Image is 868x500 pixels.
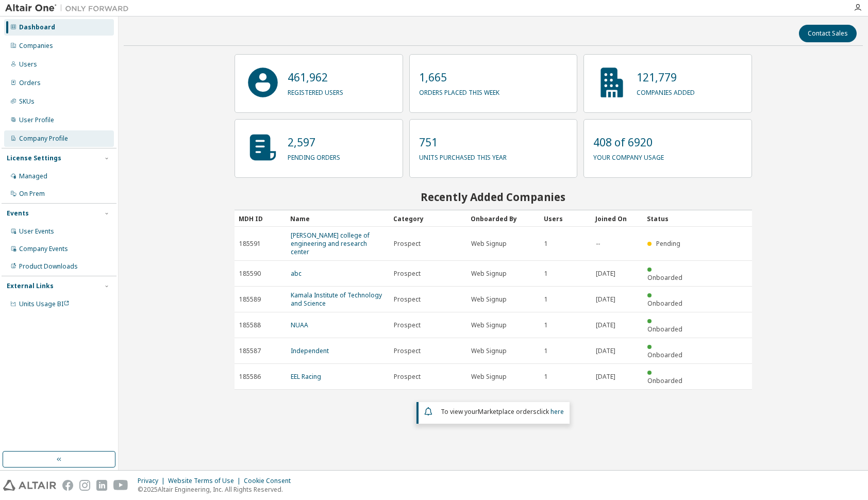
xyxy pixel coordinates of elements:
[471,295,507,304] span: Web Signup
[19,190,45,198] div: On Prem
[5,3,134,13] img: Altair One
[235,190,752,204] h2: Recently Added Companies
[647,273,682,282] span: Onboarded
[19,60,37,69] div: Users
[544,210,587,227] div: Users
[544,321,548,329] span: 1
[290,210,385,227] div: Name
[394,321,421,329] span: Prospect
[419,150,507,162] p: units purchased this year
[291,346,329,355] a: Independent
[544,295,548,304] span: 1
[168,477,244,485] div: Website Terms of Use
[647,351,682,359] span: Onboarded
[79,480,90,491] img: instagram.svg
[19,135,68,143] div: Company Profile
[550,407,564,416] a: here
[19,116,54,124] div: User Profile
[596,373,615,381] span: [DATE]
[419,70,499,85] p: 1,665
[596,295,615,304] span: [DATE]
[394,270,421,278] span: Prospect
[62,480,73,491] img: facebook.svg
[478,407,537,416] em: Marketplace orders
[138,485,297,494] p: © 2025 Altair Engineering, Inc. All Rights Reserved.
[239,295,261,304] span: 185589
[239,347,261,355] span: 185587
[19,42,53,50] div: Companies
[593,135,664,150] p: 408 of 6920
[471,321,507,329] span: Web Signup
[239,210,282,227] div: MDH ID
[656,239,680,248] span: Pending
[7,154,61,162] div: License Settings
[637,70,695,85] p: 121,779
[19,245,68,253] div: Company Events
[288,85,343,97] p: registered users
[419,85,499,97] p: orders placed this week
[647,325,682,334] span: Onboarded
[441,407,564,416] span: To view your click
[596,240,600,248] span: --
[394,373,421,381] span: Prospect
[393,210,462,227] div: Category
[7,282,54,290] div: External Links
[544,270,548,278] span: 1
[544,240,548,248] span: 1
[19,23,55,31] div: Dashboard
[647,299,682,308] span: Onboarded
[239,321,261,329] span: 185588
[96,480,107,491] img: linkedin.svg
[19,262,78,271] div: Product Downloads
[19,227,54,236] div: User Events
[19,172,47,180] div: Managed
[239,270,261,278] span: 185590
[239,373,261,381] span: 185586
[419,135,507,150] p: 751
[544,347,548,355] span: 1
[291,269,302,278] a: abc
[596,321,615,329] span: [DATE]
[19,79,41,87] div: Orders
[291,291,382,308] a: Kamala Institute of Technology and Science
[647,210,690,227] div: Status
[471,373,507,381] span: Web Signup
[595,210,639,227] div: Joined On
[113,480,128,491] img: youtube.svg
[471,240,507,248] span: Web Signup
[244,477,297,485] div: Cookie Consent
[138,477,168,485] div: Privacy
[288,150,340,162] p: pending orders
[7,209,29,218] div: Events
[288,135,340,150] p: 2,597
[291,321,308,329] a: NUAA
[471,270,507,278] span: Web Signup
[471,210,536,227] div: Onboarded By
[19,299,70,308] span: Units Usage BI
[596,347,615,355] span: [DATE]
[471,347,507,355] span: Web Signup
[544,373,548,381] span: 1
[291,372,321,381] a: EEL Racing
[394,295,421,304] span: Prospect
[291,231,370,256] a: [PERSON_NAME] college of engineering and research center
[593,150,664,162] p: your company usage
[647,376,682,385] span: Onboarded
[394,347,421,355] span: Prospect
[799,25,857,42] button: Contact Sales
[19,97,35,106] div: SKUs
[239,240,261,248] span: 185591
[637,85,695,97] p: companies added
[394,240,421,248] span: Prospect
[596,270,615,278] span: [DATE]
[288,70,343,85] p: 461,962
[3,480,56,491] img: altair_logo.svg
